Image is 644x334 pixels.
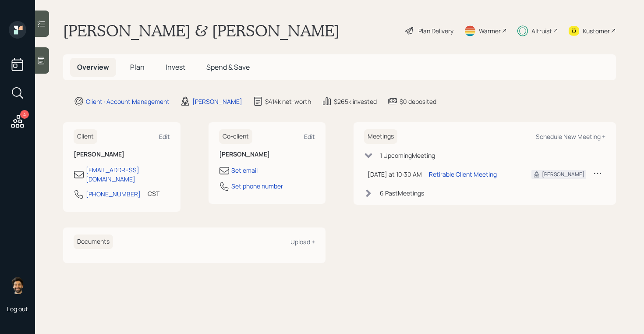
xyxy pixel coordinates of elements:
div: Kustomer [583,26,610,36]
div: $414k net-worth [265,97,311,106]
span: Spend & Save [206,62,250,72]
div: [EMAIL_ADDRESS][DOMAIN_NAME] [86,165,170,184]
span: Overview [77,62,109,72]
div: 4 [20,110,29,119]
div: Edit [304,132,315,141]
h6: Co-client [219,129,252,144]
div: [PHONE_NUMBER] [86,189,141,199]
div: Plan Delivery [418,26,453,36]
div: Altruist [531,26,552,36]
div: [DATE] at 10:30 AM [368,170,422,179]
div: Client · Account Management [86,97,170,106]
h6: [PERSON_NAME] [219,151,315,158]
h6: Client [74,129,97,144]
img: eric-schwartz-headshot.png [9,277,26,294]
div: Set email [231,166,258,175]
div: CST [148,189,159,198]
div: Retirable Client Meeting [429,170,497,179]
div: [PERSON_NAME] [192,97,242,106]
h6: Documents [74,235,113,249]
div: Upload + [290,238,315,246]
div: $265k invested [334,97,377,106]
div: [PERSON_NAME] [542,171,584,178]
span: Plan [130,62,145,72]
h6: [PERSON_NAME] [74,151,170,158]
span: Invest [166,62,185,72]
div: $0 deposited [400,97,436,106]
div: Schedule New Meeting + [536,132,605,141]
div: 6 Past Meeting s [380,188,424,198]
div: 1 Upcoming Meeting [380,151,435,160]
div: Warmer [479,26,501,36]
div: Edit [159,132,170,141]
div: Log out [7,305,28,313]
div: Set phone number [231,181,283,191]
h6: Meetings [364,129,397,144]
h1: [PERSON_NAME] & [PERSON_NAME] [63,21,340,40]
